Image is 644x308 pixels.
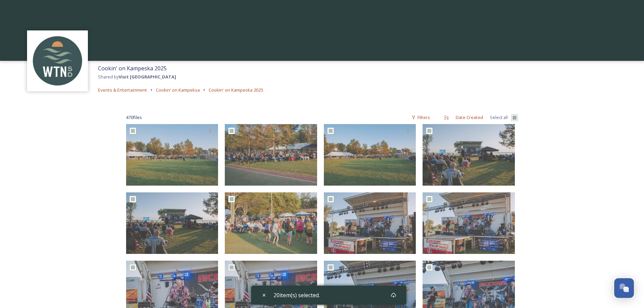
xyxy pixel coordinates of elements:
[98,86,147,94] a: Events & Entertainment
[490,114,508,121] span: Select all
[408,111,433,124] div: Filters
[324,124,416,186] img: Cookin-550.jpg
[614,278,634,298] button: Open Chat
[30,34,85,88] img: watertown-convention-and-visitors-bureau.jpg
[452,111,486,124] div: Date Created
[225,192,317,254] img: Cookin-546.jpg
[126,114,142,121] span: 470 file s
[126,192,218,254] img: Cookin-548.jpg
[273,291,320,299] span: 20 item(s) selected.
[423,124,515,186] img: Cookin-549.jpg
[98,87,147,93] span: Events & Entertainment
[156,86,200,94] a: Cookin' on Kampeksa
[126,124,218,186] img: Cookin-551.jpg
[209,87,263,93] span: Cookin' on Kampeska 2025
[119,74,176,80] strong: Visit [GEOGRAPHIC_DATA]
[156,87,200,93] span: Cookin' on Kampeksa
[225,124,317,186] img: Cookin-547.jpg
[209,86,263,94] a: Cookin' on Kampeska 2025
[324,192,416,254] img: Cookin-545.jpg
[423,192,515,254] img: Cookin-544.jpg
[98,74,176,80] span: Shared by
[98,65,167,72] span: Cookin' on Kampeska 2025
